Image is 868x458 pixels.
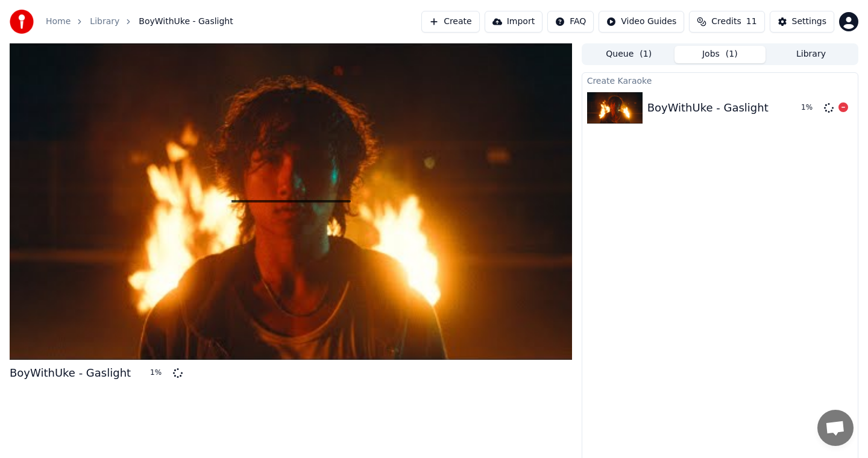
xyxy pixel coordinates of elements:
button: Library [766,46,857,63]
span: BoyWithUke - Gaslight [139,16,233,28]
span: 11 [746,16,757,28]
div: Open chat [817,410,854,446]
span: ( 1 ) [726,48,738,60]
div: BoyWithUke - Gaslight [10,365,131,381]
button: Jobs [675,46,766,63]
button: Credits11 [689,11,764,33]
nav: breadcrumb [46,16,233,28]
button: Queue [583,46,675,63]
button: Create [421,11,480,33]
button: FAQ [547,11,594,33]
div: 1 % [150,368,168,378]
a: Home [46,16,71,28]
button: Import [485,11,542,33]
div: BoyWithUke - Gaslight [647,99,769,116]
div: Settings [792,16,826,28]
a: Library [90,16,119,28]
img: youka [10,10,34,34]
div: 1 % [801,103,819,113]
span: Credits [711,16,741,28]
div: Create Karaoke [582,73,858,87]
span: ( 1 ) [640,48,652,60]
button: Video Guides [599,11,684,33]
button: Settings [770,11,834,33]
